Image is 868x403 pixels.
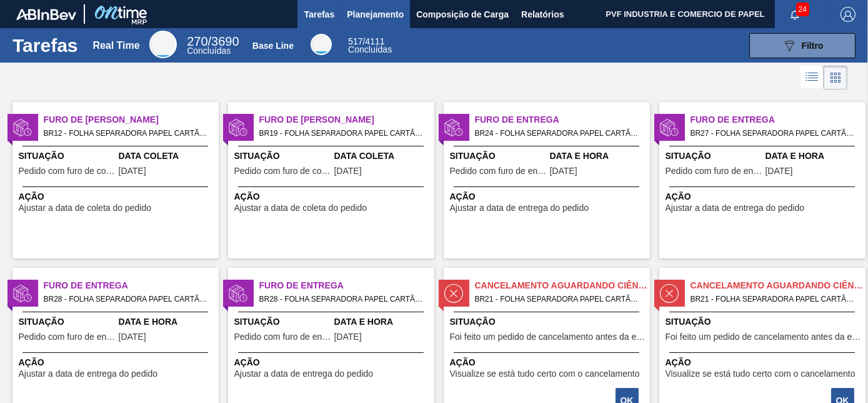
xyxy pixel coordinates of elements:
[304,7,334,22] span: Tarefas
[119,315,216,329] span: Data e Hora
[766,166,793,176] span: 14/09/2025,
[666,356,862,369] span: Ação
[259,279,434,292] span: Furo de Entrega
[450,203,589,213] span: Ajustar a data de entrega do pedido
[802,41,824,51] span: Filtro
[19,356,216,369] span: Ação
[666,166,762,176] span: Pedido com furo de entrega
[234,356,431,369] span: Ação
[234,369,374,379] span: Ajustar a data de entrega do pedido
[187,34,207,48] span: 270
[521,7,564,22] span: Relatórios
[666,369,856,379] span: Visualize se está tudo certo com o cancelamento
[450,369,640,379] span: Visualize se está tudo certo com o cancelamento
[229,118,247,137] img: status
[119,166,146,176] span: 14/09/2025
[44,279,219,292] span: Furo de Entrega
[450,356,647,369] span: Ação
[44,292,209,306] span: BR28 - FOLHA SEPARADORA PAPEL CARTÃO Pedido - 1990882
[450,166,547,176] span: Pedido com furo de entrega
[450,315,647,329] span: Situação
[450,150,547,163] span: Situação
[348,38,392,54] div: Base Line
[666,190,862,203] span: Ação
[347,7,404,22] span: Planejamento
[19,166,116,176] span: Pedido com furo de coleta
[19,315,116,329] span: Situação
[691,113,866,126] span: Furo de Entrega
[348,36,362,46] span: 517
[149,31,177,58] div: Real Time
[444,284,463,303] img: status
[259,126,424,140] span: BR19 - FOLHA SEPARADORA PAPEL CARTÃO Pedido - 2011127
[450,332,647,342] span: Foi feito um pedido de cancelamento antes da etapa de aguardando faturamento
[13,284,32,303] img: status
[334,150,431,163] span: Data Coleta
[234,315,331,329] span: Situação
[44,126,209,140] span: BR12 - FOLHA SEPARADORA PAPEL CARTÃO Pedido - 2011122
[119,332,146,342] span: 29/08/2025,
[348,36,384,46] span: / 4111
[334,166,362,176] span: 13/09/2025
[234,332,331,342] span: Pedido com furo de entrega
[16,9,76,20] img: TNhmsLtSVTkK8tSr43FrP2fwEKptu5GPRR3wAAAABJRU5ErkJggg==
[44,113,219,126] span: Furo de Coleta
[796,3,809,16] span: 24
[92,40,139,51] div: Real Time
[691,279,866,292] span: Cancelamento aguardando ciência
[234,150,331,163] span: Situação
[416,7,509,22] span: Composição de Carga
[13,118,32,137] img: status
[550,166,577,176] span: 14/09/2025,
[334,332,362,342] span: 28/08/2025,
[19,190,216,203] span: Ação
[824,66,847,89] div: Visão em Cards
[775,6,815,23] button: Notificações
[234,166,331,176] span: Pedido com furo de coleta
[12,38,78,53] h1: Tarefas
[19,332,116,342] span: Pedido com furo de entrega
[348,44,392,54] span: Concluídas
[666,332,862,342] span: Foi feito um pedido de cancelamento antes da etapa de aguardando faturamento
[119,150,216,163] span: Data Coleta
[187,34,239,48] span: / 3690
[229,284,247,303] img: status
[187,36,239,55] div: Real Time
[691,126,856,140] span: BR27 - FOLHA SEPARADORA PAPEL CARTÃO Pedido - 2004528
[19,150,116,163] span: Situação
[450,190,647,203] span: Ação
[550,150,647,163] span: Data e Hora
[766,150,862,163] span: Data e Hora
[187,46,231,56] span: Concluídas
[666,203,805,213] span: Ajustar a data de entrega do pedido
[252,41,294,51] div: Base Line
[801,66,824,89] div: Visão em Lista
[475,126,640,140] span: BR24 - FOLHA SEPARADORA PAPEL CARTÃO Pedido - 2008910
[749,33,856,58] button: Filtro
[691,292,856,306] span: BR21 - FOLHA SEPARADORA PAPEL CARTÃO Pedido - 1873707
[660,284,679,303] img: status
[666,315,862,329] span: Situação
[234,203,367,213] span: Ajustar a data de coleta do pedido
[475,279,650,292] span: Cancelamento aguardando ciência
[334,315,431,329] span: Data e Hora
[841,7,856,22] img: Logout
[444,118,463,137] img: status
[234,190,431,203] span: Ação
[660,118,679,137] img: status
[311,34,332,55] div: Base Line
[19,203,152,213] span: Ajustar a data de coleta do pedido
[475,292,640,306] span: BR21 - FOLHA SEPARADORA PAPEL CARTÃO Pedido - 1873701
[19,369,158,379] span: Ajustar a data de entrega do pedido
[259,113,434,126] span: Furo de Coleta
[475,113,650,126] span: Furo de Entrega
[666,150,762,163] span: Situação
[259,292,424,306] span: BR28 - FOLHA SEPARADORA PAPEL CARTÃO Pedido - 1975298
